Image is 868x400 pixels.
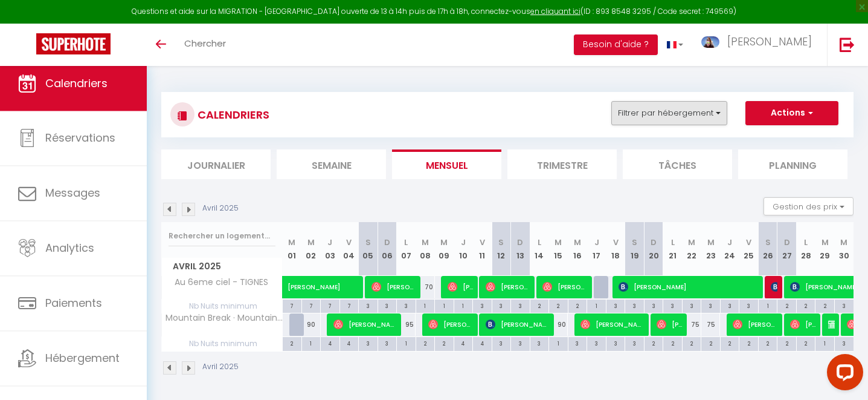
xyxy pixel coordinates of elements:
[688,237,695,248] abbr: M
[327,237,332,248] abbr: J
[448,275,474,298] span: [PERSON_NAME] [PERSON_NAME]
[587,337,606,349] div: 3
[587,300,606,311] div: 1
[397,313,416,336] div: 95
[701,36,719,48] img: ...
[333,313,398,336] span: [PERSON_NAME] [PERSON_NAME]
[580,313,645,336] span: [PERSON_NAME]
[644,222,663,276] th: 20
[549,222,568,276] th: 15
[301,313,321,336] div: 90
[321,222,340,276] th: 03
[574,34,658,55] button: Besoin d'aide ?
[45,296,102,311] span: Paiements
[435,222,454,276] th: 09
[777,300,796,311] div: 2
[371,275,417,298] span: [PERSON_NAME]
[682,313,701,336] div: 75
[162,337,282,350] span: Nb Nuits minimum
[161,149,271,179] li: Journalier
[340,337,359,349] div: 4
[359,337,378,349] div: 3
[727,34,812,49] span: [PERSON_NAME]
[765,237,771,248] abbr: S
[435,300,454,311] div: 1
[821,237,829,248] abbr: M
[461,237,466,248] abbr: J
[568,222,587,276] th: 16
[758,222,777,276] th: 26
[397,222,416,276] th: 07
[625,222,645,276] th: 19
[835,337,854,349] div: 3
[454,222,473,276] th: 10
[397,300,416,311] div: 3
[733,313,778,336] span: [PERSON_NAME]
[721,300,739,311] div: 3
[283,337,301,349] div: 2
[606,337,625,349] div: 3
[397,337,416,349] div: 1
[623,149,732,179] li: Tâches
[759,300,777,311] div: 1
[486,313,550,336] span: [PERSON_NAME]
[507,149,617,179] li: Trimestre
[302,337,321,349] div: 1
[538,237,541,248] abbr: L
[277,149,386,179] li: Semaine
[454,337,473,349] div: 4
[45,185,100,200] span: Messages
[835,300,854,311] div: 3
[682,222,701,276] th: 22
[692,24,827,66] a: ... [PERSON_NAME]
[162,258,282,275] span: Avril 2025
[378,222,397,276] th: 06
[727,237,732,248] abbr: J
[739,337,758,349] div: 2
[764,197,854,215] button: Gestion des prix
[663,337,682,349] div: 2
[164,313,285,323] span: Mountain Break · MountainBreak- Cocon aux pieds des pistes -Lit 160
[701,222,721,276] th: 23
[384,237,390,248] abbr: D
[619,275,760,298] span: [PERSON_NAME]
[625,337,644,349] div: 3
[428,313,474,336] span: [PERSON_NAME]
[777,337,796,349] div: 2
[746,237,751,248] abbr: V
[473,337,492,349] div: 4
[346,237,352,248] abbr: V
[759,337,777,349] div: 2
[738,149,847,179] li: Planning
[175,24,235,66] a: Chercher
[307,237,315,248] abbr: M
[645,300,663,311] div: 3
[202,203,239,214] p: Avril 2025
[840,37,855,52] img: logout
[796,222,815,276] th: 28
[530,300,549,311] div: 2
[517,237,523,248] abbr: D
[683,300,701,311] div: 3
[625,300,644,311] div: 3
[815,222,835,276] th: 29
[683,337,701,349] div: 2
[574,237,581,248] abbr: M
[359,222,378,276] th: 05
[797,300,815,311] div: 2
[784,237,790,248] abbr: D
[321,337,339,349] div: 4
[834,222,854,276] th: 30
[184,37,226,50] span: Chercher
[473,300,492,311] div: 3
[707,237,715,248] abbr: M
[511,337,530,349] div: 3
[288,269,399,292] span: [PERSON_NAME]
[815,337,834,349] div: 1
[378,300,397,311] div: 3
[771,275,777,298] span: [PERSON_NAME]
[164,276,271,289] span: Au 6eme ciel - TIGNES
[340,300,359,311] div: 7
[45,76,108,91] span: Calendriers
